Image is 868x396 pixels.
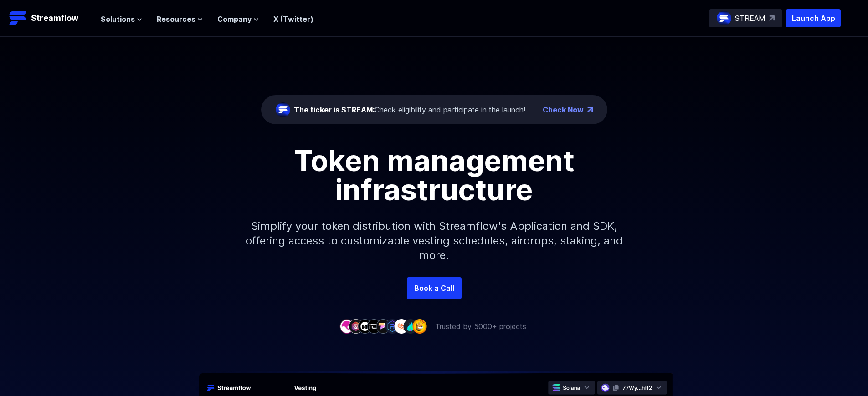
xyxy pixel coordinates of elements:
[717,11,731,25] img: streamflow-logo-circle.png
[735,13,765,24] p: STREAM
[786,9,841,27] button: Launch App
[385,319,400,333] img: company-6
[367,319,381,333] img: company-4
[101,14,135,25] span: Solutions
[709,9,782,27] a: STREAM
[31,12,78,25] p: Streamflow
[9,9,92,27] a: Streamflow
[358,319,372,333] img: company-3
[157,14,203,25] button: Resources
[294,105,375,114] span: The ticker is STREAM:
[9,9,27,27] img: Streamflow Logo
[217,14,259,25] button: Company
[217,14,252,25] span: Company
[157,14,195,25] span: Resources
[403,319,418,333] img: company-8
[276,102,290,117] img: streamflow-logo-circle.png
[412,319,427,333] img: company-9
[238,204,630,277] p: Simplify your token distribution with Streamflow's Application and SDK, offering access to custom...
[587,107,593,112] img: top-right-arrow.png
[273,15,313,24] a: X (Twitter)
[294,104,525,115] div: Check eligibility and participate in the launch!
[435,321,526,332] p: Trusted by 5000+ projects
[349,319,363,333] img: company-2
[376,319,390,333] img: company-5
[339,319,354,333] img: company-1
[101,14,142,25] button: Solutions
[229,146,639,204] h1: Token management infrastructure
[407,277,462,299] a: Book a Call
[769,15,775,21] img: top-right-arrow.svg
[543,104,584,115] a: Check Now
[394,319,409,333] img: company-7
